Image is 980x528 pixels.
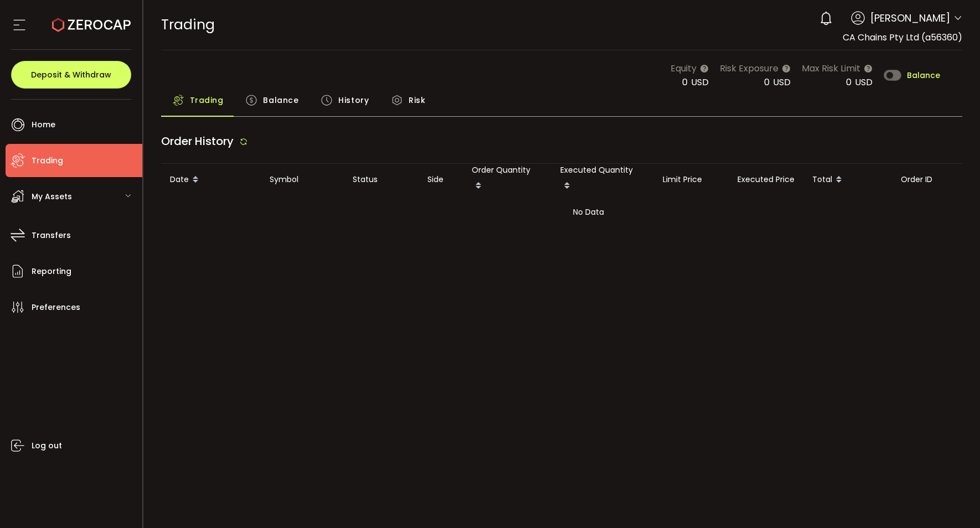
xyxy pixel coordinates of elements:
[31,71,111,79] span: Deposit & Withdraw
[670,61,697,75] span: Equity
[338,89,369,111] span: History
[907,71,940,79] span: Balance
[409,89,425,111] span: Risk
[11,61,131,89] button: Deposit & Withdraw
[720,61,778,75] span: Risk Exposure
[161,170,261,189] div: Date
[32,263,71,279] span: Reporting
[32,153,63,169] span: Trading
[773,76,791,89] span: USD
[846,76,852,89] span: 0
[764,76,770,89] span: 0
[190,89,224,111] span: Trading
[161,15,215,34] span: Trading
[691,76,709,89] span: USD
[32,189,72,205] span: My Assets
[654,173,729,186] div: Limit Price
[551,164,654,195] div: Executed Quantity
[682,76,688,89] span: 0
[892,173,956,186] div: Order ID
[261,173,344,186] div: Symbol
[419,173,463,186] div: Side
[161,133,234,149] span: Order History
[32,227,71,244] span: Transfers
[32,299,80,315] span: Preferences
[870,11,950,25] span: [PERSON_NAME]
[802,61,860,75] span: Max Risk Limit
[263,89,298,111] span: Balance
[729,173,803,186] div: Executed Price
[32,117,55,133] span: Home
[803,170,892,189] div: Total
[463,164,551,195] div: Order Quantity
[843,31,962,44] span: CA Chains Pty Ltd (a56360)
[855,76,873,89] span: USD
[32,438,62,454] span: Log out
[344,173,419,186] div: Status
